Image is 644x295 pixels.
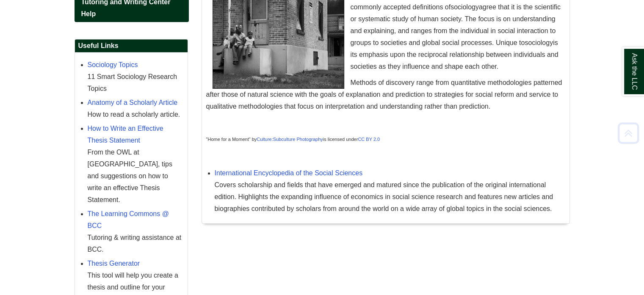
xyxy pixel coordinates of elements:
a: How to Write an Effective Thesis Statement [88,125,163,144]
div: 11 Smart Sociology Research Topics [88,71,183,95]
span: "Home for a Moment" by is licensed under [206,137,380,142]
a: International Encyclopedia of the Social Sciences [215,169,363,177]
a: CC BY 2.0 [358,137,380,142]
p: Methods of discovery range from quantitative methodologies patterned after those of natural scien... [206,77,565,112]
a: Sociology Topics [88,61,138,68]
a: Anatomy of a Scholarly Article [88,99,178,106]
h2: Useful Links [75,39,188,53]
a: Culture:Subculture Photography [257,137,323,142]
a: The Learning Commons @ BCC [88,210,169,229]
div: How to read a scholarly article. [88,109,183,121]
a: Thesis Generator [88,260,140,267]
div: Tutoring & writing assistance at BCC. [88,232,183,256]
span: sociology [451,3,479,11]
div: From the OWL at [GEOGRAPHIC_DATA], tips and suggestions on how to write an effective Thesis State... [88,146,183,206]
span: sociology [525,39,553,46]
a: Back to Top [615,127,642,139]
div: Covers scholarship and fields that have emerged and matured since the publication of the original... [215,179,565,215]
